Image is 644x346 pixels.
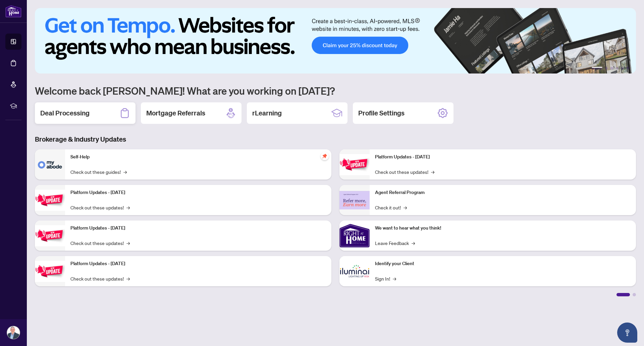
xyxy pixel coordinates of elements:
[358,108,405,118] h2: Profile Settings
[375,168,434,176] a: Check out these updates!→
[70,260,326,267] p: Platform Updates - [DATE]
[7,326,20,339] img: Profile Icon
[70,153,326,161] p: Self-Help
[404,204,407,211] span: →
[393,275,396,282] span: →
[321,152,329,160] span: pushpin
[610,67,613,69] button: 3
[375,239,415,247] a: Leave Feedback→
[70,225,326,232] p: Platform Updates - [DATE]
[375,260,631,267] p: Identify your Client
[35,261,65,282] img: Platform Updates - July 8, 2025
[339,220,370,251] img: We want to hear what you think!
[35,8,636,73] img: Slide 0
[252,108,282,118] h2: rLearning
[375,153,631,161] p: Platform Updates - [DATE]
[123,168,127,176] span: →
[431,168,434,176] span: →
[35,135,636,144] h3: Brokerage & Industry Updates
[339,256,370,286] img: Identify your Client
[617,323,637,343] button: Open asap
[35,225,65,246] img: Platform Updates - July 21, 2025
[627,67,629,69] button: 6
[5,5,21,17] img: logo
[35,190,65,211] img: Platform Updates - September 16, 2025
[70,168,127,176] a: Check out these guides!→
[35,149,65,180] img: Self-Help
[375,204,407,211] a: Check it out!→
[605,67,608,69] button: 2
[375,275,396,282] a: Sign In!→
[70,275,130,282] a: Check out these updates!→
[70,239,130,247] a: Check out these updates!→
[40,108,90,118] h2: Deal Processing
[412,239,415,247] span: →
[126,275,130,282] span: →
[339,154,370,175] img: Platform Updates - June 23, 2025
[339,191,370,209] img: Agent Referral Program
[70,204,130,211] a: Check out these updates!→
[126,204,130,211] span: →
[126,239,130,247] span: →
[375,189,631,196] p: Agent Referral Program
[621,67,624,69] button: 5
[375,225,631,232] p: We want to hear what you think!
[35,84,636,97] h1: Welcome back [PERSON_NAME]! What are you working on [DATE]?
[592,67,602,69] button: 1
[616,67,619,69] button: 4
[70,189,326,196] p: Platform Updates - [DATE]
[146,108,205,118] h2: Mortgage Referrals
